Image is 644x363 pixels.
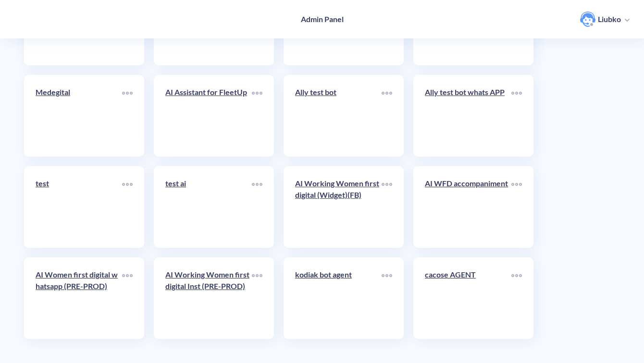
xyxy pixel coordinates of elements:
a: Medegital [36,86,122,145]
a: AI Assistant for FleetUp [165,86,252,145]
p: test ai [165,178,252,189]
a: test [36,178,122,236]
p: Ally test bot whats APP [425,86,511,98]
p: AI WFD accompaniment [425,178,511,189]
a: AI WFD accompaniment [425,178,511,236]
a: AI Working Women first digital Inst (PRE-PROD) [165,269,252,327]
a: kodiak bot agent [295,269,382,327]
p: Medegital [36,86,122,98]
p: test [36,178,122,189]
img: user photo [580,12,595,27]
p: cacose AGENT [425,269,511,280]
p: AI Assistant for FleetUp [165,86,252,98]
p: kodiak bot agent [295,269,382,280]
a: test ai [165,178,252,236]
a: Ally test bot whats APP [425,86,511,145]
button: user photoLiubko [575,11,634,28]
p: Liubko [598,14,621,24]
a: AI Working Women first digital (Widget)(FB) [295,178,382,236]
a: Ally test bot [295,86,382,145]
a: cacose AGENT [425,269,511,327]
p: AI Working Women first digital Inst (PRE-PROD) [165,269,252,292]
p: Ally test bot [295,86,382,98]
p: AI Working Women first digital (Widget)(FB) [295,178,382,201]
h4: Admin Panel [301,14,344,24]
p: AI Women first digital whatsapp (PRE-PROD) [36,269,122,292]
a: AI Women first digital whatsapp (PRE-PROD) [36,269,122,327]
